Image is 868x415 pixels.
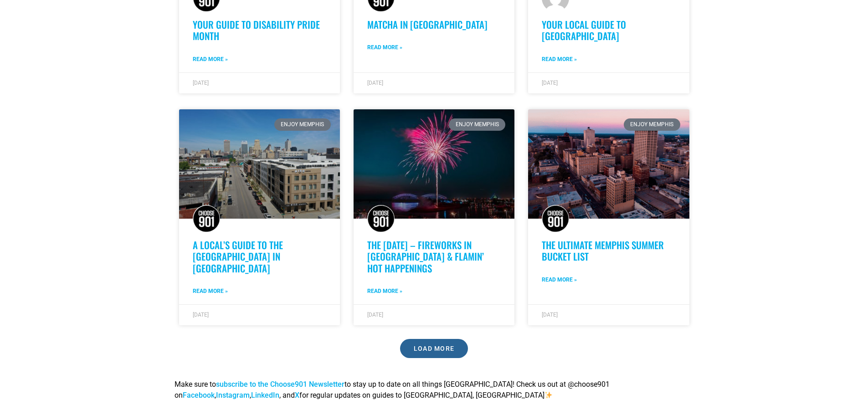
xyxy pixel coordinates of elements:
[274,118,331,130] div: Enjoy Memphis
[542,205,569,232] img: Choose901
[367,238,484,275] a: The [DATE] – Fireworks in [GEOGRAPHIC_DATA] & Flamin’ Hot Happenings
[414,345,455,352] span: Load More
[528,109,689,219] a: Aerial view of a cityscape at dusk featuring tall buildings, streets, and rooftops. The sky, a gr...
[193,312,209,318] span: [DATE]
[193,287,228,295] a: Read more about A Local’s Guide to the Edge District in Memphis
[367,17,488,31] a: Matcha in [GEOGRAPHIC_DATA]
[542,238,664,263] a: The Ultimate Memphis Summer Bucket List
[193,17,320,43] a: Your Guide to Disability Pride Month
[542,17,626,43] a: Your Local Guide to [GEOGRAPHIC_DATA]
[193,80,209,86] span: [DATE]
[216,391,250,400] a: Instagram
[193,205,220,232] img: Choose901
[542,312,558,318] span: [DATE]
[367,205,395,232] img: Choose901
[542,276,577,284] a: Read more about The Ultimate Memphis Summer Bucket List
[367,287,402,295] a: Read more about The 4th of July – Fireworks in Memphis & Flamin’ Hot Happenings
[295,391,299,400] a: X
[542,80,558,86] span: [DATE]
[216,380,344,389] a: subscribe to the Choose901 Newsletter
[400,339,468,358] a: Load More
[367,43,402,51] a: Read more about Matcha in Memphis
[193,55,228,63] a: Read more about Your Guide to Disability Pride Month
[175,380,610,400] span: Make sure to to stay up to date on all things [GEOGRAPHIC_DATA]! Check us out at @choose901 on , ...
[251,391,279,400] a: LinkedIn
[542,55,577,63] a: Read more about Your Local Guide to Downtown Memphis
[193,238,283,275] a: A Local’s Guide to the [GEOGRAPHIC_DATA] in [GEOGRAPHIC_DATA]
[367,80,383,86] span: [DATE]
[183,391,215,400] a: Facebook
[545,391,552,399] img: ✨
[449,118,505,130] div: Enjoy Memphis
[367,312,383,318] span: [DATE]
[624,118,680,130] div: Enjoy Memphis
[179,109,340,219] a: The Edge District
